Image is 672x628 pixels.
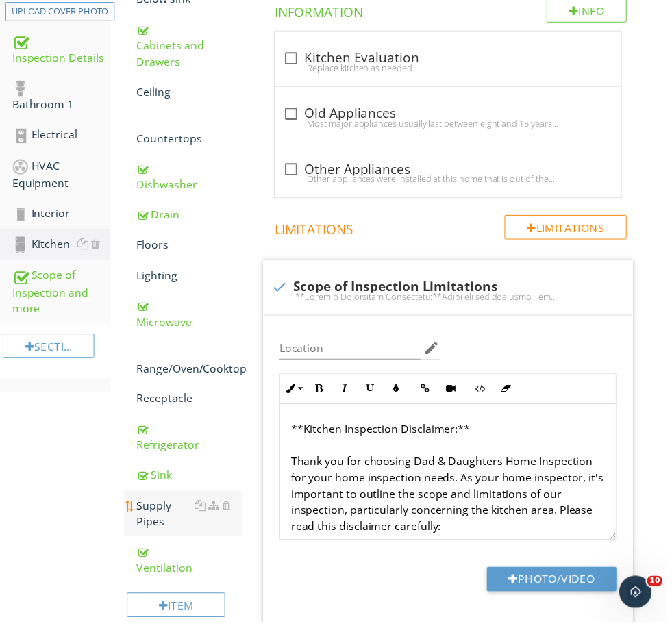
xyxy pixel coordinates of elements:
div: Other appliances were installed at this home that is out of the scope of a home inspector (Espres... [286,175,619,186]
button: Upload cover photo [5,2,116,21]
button: Italic (⌘I) [335,379,361,405]
button: Bold (⌘B) [309,379,335,405]
div: Drain [138,208,243,225]
button: Code View [472,379,498,405]
span: 10 [654,581,669,592]
button: Colors [387,379,413,405]
h4: Limitations [277,217,633,240]
div: Section [3,337,95,362]
button: Insert Video [443,379,469,405]
div: Item [128,599,227,623]
div: Electrical [12,127,112,145]
div: Microwave [138,301,243,334]
div: Sink [138,471,243,488]
button: Photo/Video [492,573,623,597]
div: Lighting [138,270,243,286]
div: Floors [138,239,243,255]
div: Supply Pipes [138,502,243,535]
div: HVAC Equipment [12,159,112,193]
div: Receptacle [138,394,243,410]
div: Countertops [138,115,243,148]
div: Kitchen [12,238,112,256]
div: Bathroom 1 [12,80,112,114]
div: **Loremip Dolorsitam Consectetu:**Adipi eli sed doeiusmo Tem Incididun Utla Etdolorema ali enim a... [274,294,631,305]
div: Replace kitchen as needed [286,63,619,74]
div: Cabinets and Drawers [138,21,243,71]
div: Ceiling [138,84,243,101]
div: Most major appliances usually last between eight and 15 years. This average time frame can help y... [286,119,619,130]
div: Upload cover photo [12,5,110,18]
button: Underline (⌘U) [361,379,387,405]
div: Interior [12,207,112,225]
div: Range/Oven/Cooktop [138,347,243,380]
div: Inspection Details [12,32,112,66]
div: Dishwasher [138,162,243,194]
input: Location [282,340,425,363]
button: Clear Formatting [498,379,524,405]
button: Insert Link (⌘K) [416,379,443,405]
div: Ventilation [138,549,243,581]
div: Limitations [510,217,633,242]
div: Scope of Inspection and more [12,269,112,320]
i: edit [427,343,444,360]
div: Refrigerator [138,425,243,457]
button: Inline Style [283,379,309,405]
iframe: Intercom live chat [625,581,658,614]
